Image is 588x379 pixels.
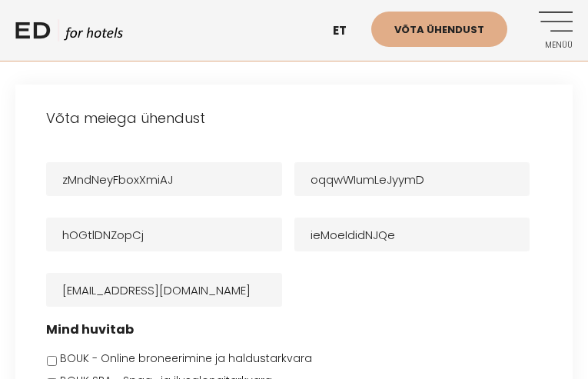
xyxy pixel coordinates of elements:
[46,273,282,307] input: E-post
[46,108,542,128] h3: Võta meiega ühendust
[530,12,573,54] a: Menüü
[530,41,573,50] span: Menüü
[46,218,282,251] input: Telefon
[325,15,371,45] a: et
[294,162,530,196] input: Ettevõtte
[294,218,530,251] input: Veebileht
[46,162,282,196] input: Nimi
[371,12,507,47] a: Võta ühendust
[46,322,134,338] label: Mind huvitab
[60,351,312,367] label: BOUK - Online broneerimine ja haldustarkvara
[15,19,123,42] a: ED HOTELS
